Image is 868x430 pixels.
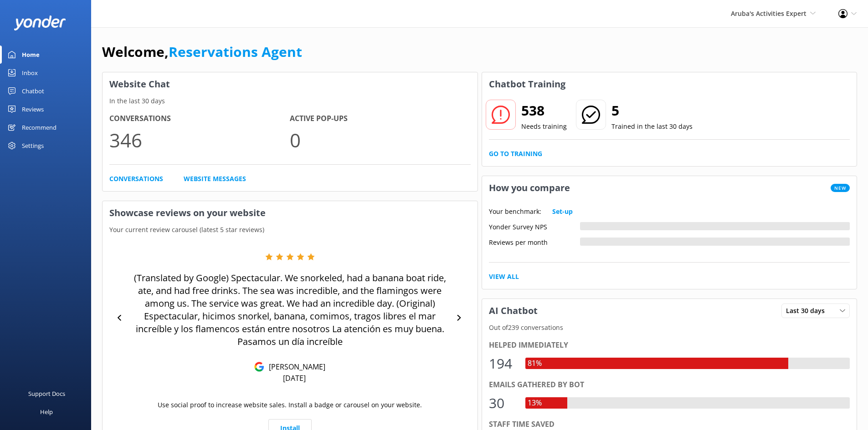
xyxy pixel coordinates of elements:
[525,397,544,409] div: 13%
[264,362,325,372] p: [PERSON_NAME]
[521,100,567,121] h2: 538
[482,299,544,323] h3: AI Chatbot
[489,222,580,230] div: Yonder Survey NPS
[482,176,577,200] h3: How you compare
[22,82,44,100] div: Chatbot
[103,225,478,235] p: Your current review carousel (latest 5 star reviews)
[831,184,850,192] span: New
[290,113,470,125] h4: Active Pop-ups
[489,379,850,391] div: Emails gathered by bot
[482,323,857,333] p: Out of 239 conversations
[611,100,693,121] h2: 5
[489,392,516,414] div: 30
[489,238,580,246] div: Reviews per month
[489,149,542,159] a: Go to Training
[489,207,541,217] p: Your benchmark:
[525,358,544,369] div: 81%
[552,207,573,217] a: Set-up
[283,373,306,383] p: [DATE]
[14,15,66,30] img: yonder-white-logo.png
[611,121,693,132] p: Trained in the last 30 days
[22,137,44,155] div: Settings
[489,339,850,351] div: Helped immediately
[22,46,40,64] div: Home
[109,174,163,184] a: Conversations
[22,64,38,82] div: Inbox
[103,96,478,106] p: In the last 30 days
[786,306,830,316] span: Last 30 days
[489,272,519,282] a: View All
[102,41,302,63] h1: Welcome,
[22,118,56,137] div: Recommend
[731,9,806,18] span: Aruba's Activities Expert
[290,125,470,155] p: 0
[128,272,452,348] p: (Translated by Google) Spectacular. We snorkeled, had a banana boat ride, ate, and had free drink...
[169,42,302,61] a: Reservations Agent
[103,201,478,225] h3: Showcase reviews on your website
[109,113,290,125] h4: Conversations
[22,100,44,118] div: Reviews
[489,353,516,374] div: 194
[40,403,53,421] div: Help
[184,174,246,184] a: Website Messages
[28,384,65,403] div: Support Docs
[103,72,478,96] h3: Website Chat
[254,362,264,372] img: Google Reviews
[521,121,567,132] p: Needs training
[158,400,422,410] p: Use social proof to increase website sales. Install a badge or carousel on your website.
[109,125,290,155] p: 346
[482,72,572,96] h3: Chatbot Training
